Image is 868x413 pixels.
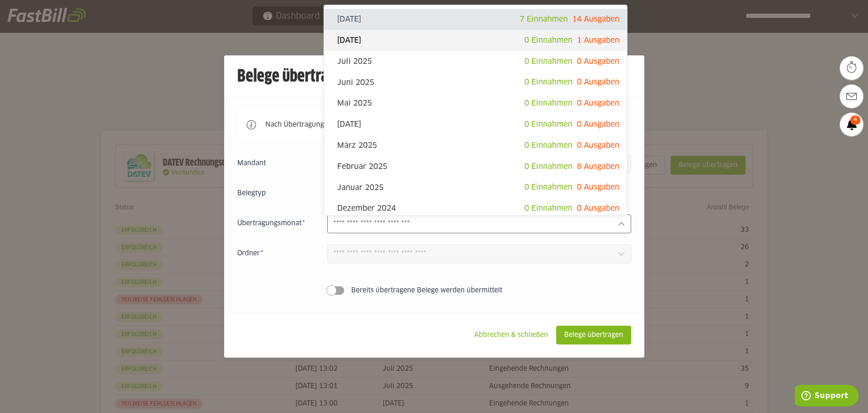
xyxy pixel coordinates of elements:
sl-button: Abbrechen & schließen [466,326,556,344]
a: 4 [840,113,863,136]
sl-switch: Bereits übertragene Belege werden übermittelt [237,286,631,295]
span: 1 Ausgaben [577,37,619,44]
span: 0 Ausgaben [577,58,619,65]
span: 0 Ausgaben [577,205,619,212]
span: 0 Einnahmen [524,37,573,44]
span: 0 Einnahmen [524,163,573,170]
span: 0 Einnahmen [524,58,573,65]
iframe: Öffnet ein Widget, in dem Sie weitere Informationen finden [795,385,859,408]
span: 4 [850,115,860,125]
sl-button: Belege übertragen [556,326,631,344]
sl-option: [DATE] [324,114,627,135]
sl-option: Juli 2025 [324,51,627,72]
span: 0 Ausgaben [577,184,619,191]
span: 0 Ausgaben [577,142,619,149]
sl-option: Juni 2025 [324,72,627,93]
span: 7 Einnahmen [520,15,568,23]
span: 14 Ausgaben [572,15,619,23]
span: 0 Ausgaben [577,78,619,86]
sl-option: [DATE] [324,9,627,30]
sl-option: Dezember 2024 [324,198,627,219]
sl-option: Januar 2025 [324,177,627,198]
span: 0 Einnahmen [524,142,573,149]
sl-option: Mai 2025 [324,93,627,114]
sl-option: März 2025 [324,135,627,156]
span: 0 Einnahmen [524,99,573,107]
span: 0 Ausgaben [577,99,619,107]
span: 0 Einnahmen [524,184,573,191]
span: 0 Ausgaben [577,121,619,128]
sl-option: Februar 2025 [324,156,627,177]
span: 8 Ausgaben [577,163,619,170]
span: 0 Einnahmen [524,205,573,212]
span: 0 Einnahmen [524,121,573,128]
sl-option: [DATE] [324,30,627,51]
span: 0 Einnahmen [524,78,573,86]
